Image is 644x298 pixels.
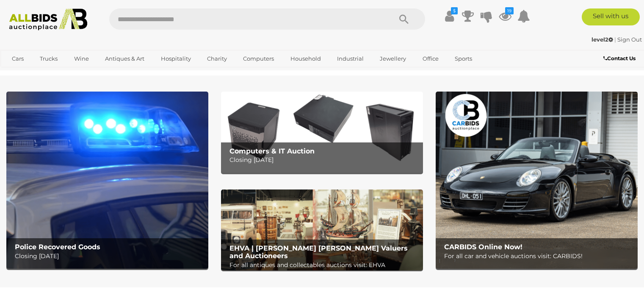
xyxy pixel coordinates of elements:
a: level2 [591,36,614,43]
a: Household [285,52,326,66]
a: 19 [499,8,511,24]
a: Contact Us [603,54,638,63]
b: Contact Us [603,55,636,61]
p: Closing [DATE] [15,251,204,262]
strong: level2 [591,36,613,43]
a: Police Recovered Goods Police Recovered Goods Closing [DATE] [6,92,208,269]
img: EHVA | Evans Hastings Valuers and Auctioneers [221,189,423,270]
a: Hospitality [155,52,196,66]
a: CARBIDS Online Now! CARBIDS Online Now! For all car and vehicle auctions visit: CARBIDS! [436,92,638,269]
img: Allbids.com.au [5,8,92,31]
img: Computers & IT Auction [221,92,423,173]
b: Computers & IT Auction [229,147,315,155]
a: Wine [69,52,94,66]
img: Police Recovered Goods [6,92,208,269]
a: [GEOGRAPHIC_DATA] [6,66,77,80]
a: Trucks [34,52,63,66]
span: | [614,36,616,43]
a: Industrial [332,52,369,66]
a: Cars [6,52,29,66]
b: EHVA | [PERSON_NAME] [PERSON_NAME] Valuers and Auctioneers [229,244,408,260]
a: Sell with us [582,8,640,25]
a: Charity [202,52,232,66]
a: Office [417,52,444,66]
i: 19 [505,7,514,14]
img: CARBIDS Online Now! [436,92,638,269]
a: Antiques & Art [100,52,150,66]
a: Sign Out [617,36,642,43]
a: Computers & IT Auction Computers & IT Auction Closing [DATE] [221,92,423,173]
p: For all car and vehicle auctions visit: CARBIDS! [444,251,633,262]
p: For all antiques and collectables auctions visit: EHVA [229,260,419,270]
b: CARBIDS Online Now! [444,243,522,251]
a: Computers [238,52,279,66]
a: Jewellery [374,52,412,66]
b: Police Recovered Goods [15,243,100,251]
a: $ [443,8,456,24]
p: Closing [DATE] [229,155,419,165]
a: Sports [449,52,478,66]
i: $ [451,7,458,14]
a: EHVA | Evans Hastings Valuers and Auctioneers EHVA | [PERSON_NAME] [PERSON_NAME] Valuers and Auct... [221,189,423,270]
button: Search [383,8,425,30]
